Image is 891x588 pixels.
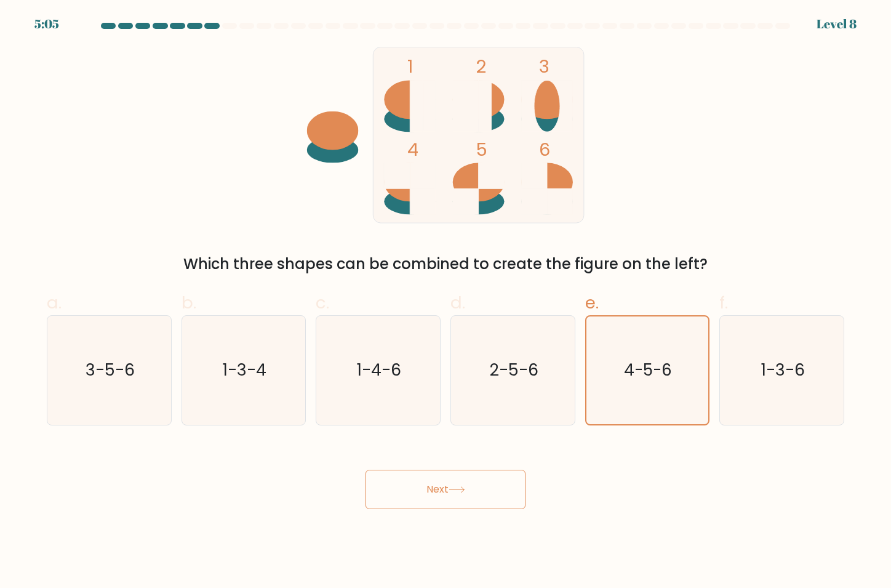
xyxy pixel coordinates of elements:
span: b. [182,291,196,315]
tspan: 4 [407,137,418,162]
span: f. [719,291,728,315]
span: d. [450,291,465,315]
text: 3-5-6 [86,359,135,382]
tspan: 6 [539,137,551,162]
span: c. [316,291,329,315]
span: a. [47,291,62,315]
tspan: 2 [476,54,486,79]
text: 1-3-6 [761,359,805,382]
div: 5:05 [34,15,59,33]
tspan: 1 [407,54,413,79]
text: 1-3-4 [223,359,266,382]
div: Level 8 [817,15,857,33]
tspan: 3 [539,54,549,79]
button: Next [366,470,525,509]
span: e. [585,291,599,315]
text: 2-5-6 [490,359,538,382]
tspan: 5 [476,137,487,162]
div: Which three shapes can be combined to create the figure on the left? [54,253,837,275]
text: 1-4-6 [357,359,401,382]
text: 4-5-6 [625,359,673,382]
